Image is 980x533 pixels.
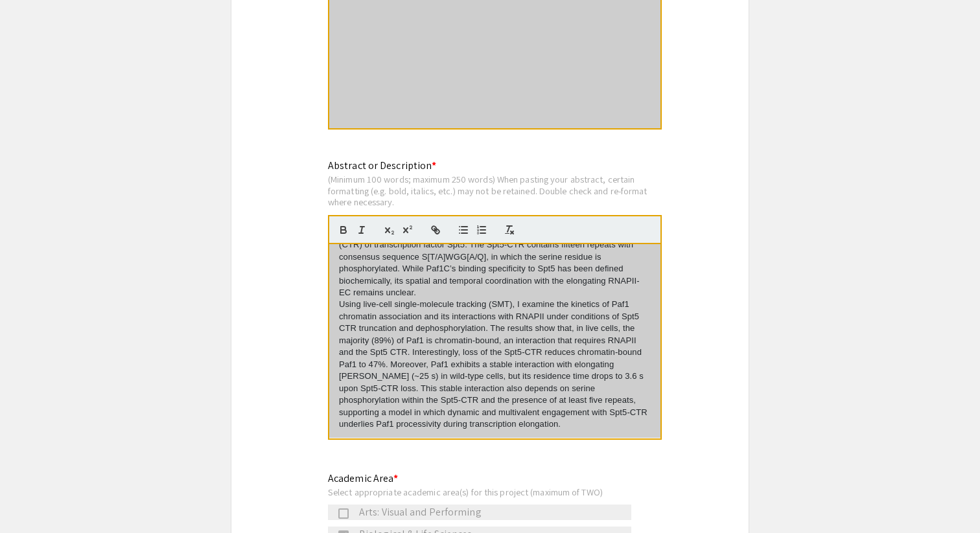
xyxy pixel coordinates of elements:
mat-label: Academic Area [328,471,398,485]
p: Using live-cell single-molecule tracking (SMT), I examine the kinetics of Paf1 chromatin associat... [339,299,651,430]
iframe: Chat [10,475,55,523]
mat-label: Abstract or Description [328,159,436,172]
div: (Minimum 100 words; maximum 250 words) When pasting your abstract, certain formatting (e.g. bold,... [328,174,662,208]
div: Select appropriate academic area(s) for this project (maximum of TWO) [328,486,631,498]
